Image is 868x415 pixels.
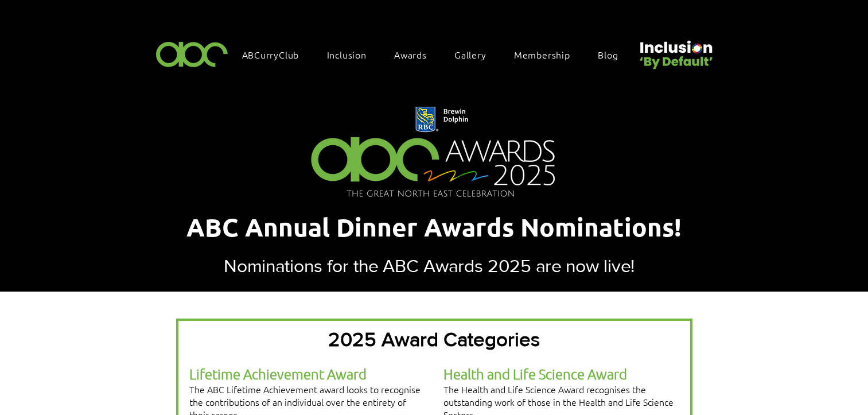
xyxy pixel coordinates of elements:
span: Inclusion [327,48,367,61]
span: Health and Life Science Award [443,365,627,382]
span: Lifetime Achievement Award [189,365,367,382]
span: ABCurryClub [242,48,299,61]
span: Gallery [454,48,486,61]
span: 2025 Award Categories [328,328,540,350]
img: Northern Insights Double Pager Apr 2025.png [296,91,572,215]
span: Membership [514,48,570,61]
nav: Site [236,42,636,67]
span: Awards [394,48,427,61]
img: ABC-Logo-Blank-Background-01-01-2.png [153,37,232,71]
span: Blog [598,48,618,61]
span: Nominations for the ABC Awards 2025 are now live! [224,255,635,276]
a: ABCurryClub [236,42,317,67]
span: ABC Annual Dinner Awards Nominations! [186,211,682,243]
a: Gallery [449,42,504,67]
a: Membership [508,42,587,67]
img: Untitled design (22).png [636,31,715,71]
div: Awards [388,42,444,67]
div: Inclusion [321,42,384,67]
a: Blog [592,42,635,67]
